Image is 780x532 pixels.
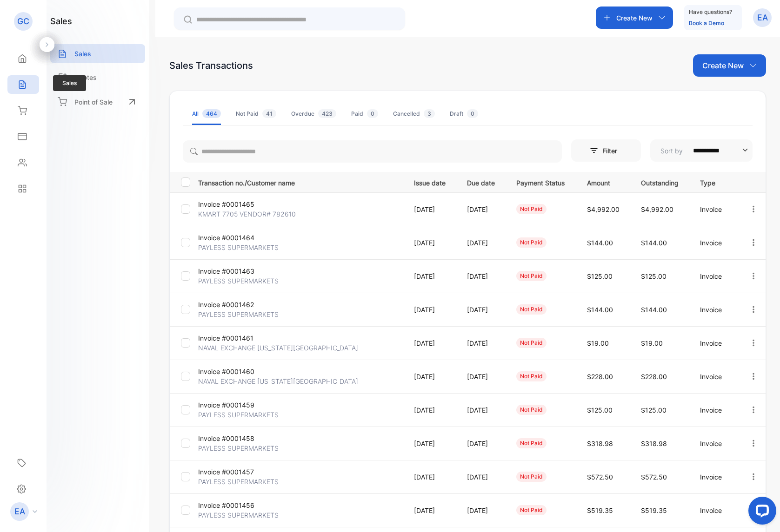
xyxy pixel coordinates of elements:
span: $4,992.00 [587,205,620,213]
p: [DATE] [467,472,497,482]
p: Invoice [700,439,730,448]
p: [DATE] [467,372,497,381]
p: Invoice #0001463 [198,266,266,276]
p: [DATE] [414,305,448,315]
span: 0 [467,109,478,118]
p: Quotes [74,72,97,82]
p: NAVAL EXCHANGE [US_STATE][GEOGRAPHIC_DATA] [198,343,358,353]
p: PAYLESS SUPERMARKETS [198,477,279,486]
p: Invoice #0001465 [198,199,266,209]
div: not paid [516,438,547,448]
p: Type [700,176,730,188]
div: All [192,110,221,118]
button: EA [753,7,772,29]
span: $125.00 [587,406,613,414]
p: PAYLESS SUPERMARKETS [198,510,279,520]
p: Create New [702,60,744,71]
div: Sales Transactions [169,59,253,72]
p: [DATE] [414,506,448,515]
p: Invoice [700,204,730,214]
p: [DATE] [467,405,497,415]
p: [DATE] [414,238,448,248]
p: Invoice [700,372,730,381]
button: Create New [693,54,766,77]
span: $572.50 [587,473,613,481]
div: not paid [516,472,547,482]
span: Sales [53,75,86,91]
div: not paid [516,237,547,248]
p: Invoice [700,405,730,415]
span: $572.50 [641,473,667,481]
p: Payment Status [516,176,568,188]
p: Invoice #0001464 [198,233,266,243]
p: [DATE] [414,338,448,348]
a: Quotes [50,68,145,87]
span: $125.00 [641,406,667,414]
div: Cancelled [393,110,435,118]
p: [DATE] [414,271,448,281]
p: EA [757,12,768,24]
p: GC [17,15,29,27]
p: KMART 7705 VENDOR# 782610 [198,209,296,219]
div: not paid [516,405,547,415]
p: [DATE] [414,472,448,482]
p: Sales [74,49,91,59]
p: Due date [467,176,497,188]
span: $519.35 [587,506,613,514]
p: [DATE] [467,338,497,348]
span: $519.35 [641,506,667,514]
span: 41 [262,109,276,118]
span: 423 [318,109,336,118]
div: Draft [450,110,478,118]
p: Invoice [700,305,730,315]
p: Invoice #0001460 [198,367,266,376]
div: not paid [516,505,547,515]
span: $228.00 [587,373,613,381]
p: Invoice #0001457 [198,467,266,477]
p: [DATE] [414,439,448,448]
p: Transaction no./Customer name [198,176,402,188]
p: [DATE] [467,506,497,515]
div: Overdue [291,110,336,118]
span: $125.00 [587,272,613,280]
span: $144.00 [587,306,613,314]
p: PAYLESS SUPERMARKETS [198,276,279,286]
div: not paid [516,371,547,381]
p: Invoice #0001462 [198,300,266,309]
div: not paid [516,304,547,315]
p: [DATE] [467,204,497,214]
div: Paid [351,110,378,118]
p: Sort by [660,146,683,156]
span: $228.00 [641,373,667,381]
span: $19.00 [587,339,609,347]
span: 0 [367,109,378,118]
p: PAYLESS SUPERMARKETS [198,443,279,453]
div: not paid [516,271,547,281]
span: $4,992.00 [641,205,673,213]
span: $144.00 [587,239,613,247]
span: $19.00 [641,339,663,347]
p: [DATE] [467,238,497,248]
p: NAVAL EXCHANGE [US_STATE][GEOGRAPHIC_DATA] [198,376,358,386]
a: Sales [50,44,145,63]
a: Point of Sale [50,92,145,112]
p: PAYLESS SUPERMARKETS [198,243,279,252]
div: not paid [516,338,547,348]
p: Amount [587,176,622,188]
div: not paid [516,204,547,214]
iframe: LiveChat chat widget [741,493,780,532]
p: PAYLESS SUPERMARKETS [198,410,279,420]
p: Invoice [700,472,730,482]
p: Create New [616,13,653,23]
p: [DATE] [414,204,448,214]
p: Point of Sale [74,97,113,107]
h1: sales [50,15,72,27]
span: $144.00 [641,239,667,247]
span: $125.00 [641,272,667,280]
p: [DATE] [414,372,448,381]
a: Book a Demo [689,20,724,26]
p: Invoice #0001458 [198,433,266,443]
p: EA [14,506,25,518]
span: $318.98 [641,440,667,447]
